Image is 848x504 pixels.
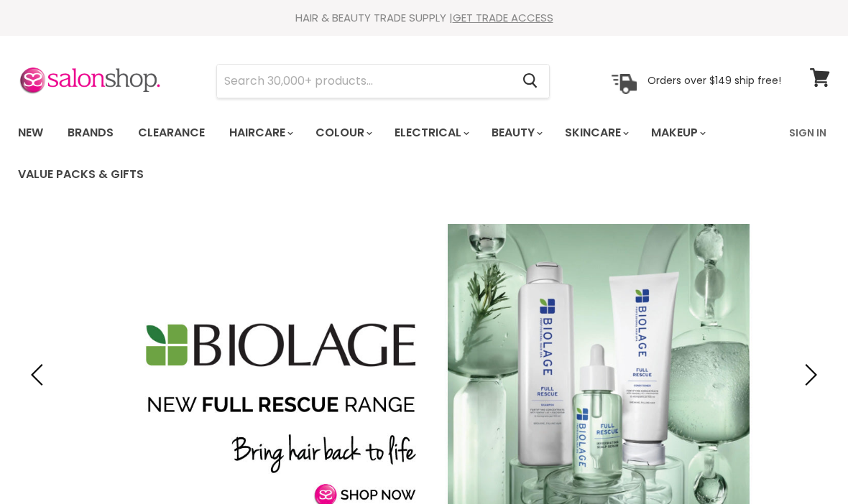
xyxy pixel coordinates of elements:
[481,118,551,148] a: Beauty
[554,118,637,148] a: Skincare
[511,65,549,98] button: Search
[25,360,54,389] button: Previous
[217,65,511,98] input: Search
[780,118,835,148] a: Sign In
[7,159,155,190] a: Value Packs & Gifts
[384,118,478,148] a: Electrical
[305,118,381,148] a: Colour
[57,118,124,148] a: Brands
[127,118,216,148] a: Clearance
[647,74,781,87] p: Orders over $149 ship free!
[218,118,302,148] a: Haircare
[453,10,553,25] a: GET TRADE ACCESS
[640,118,714,148] a: Makeup
[794,360,823,389] button: Next
[7,112,780,195] ul: Main menu
[216,64,550,98] form: Product
[7,118,54,148] a: New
